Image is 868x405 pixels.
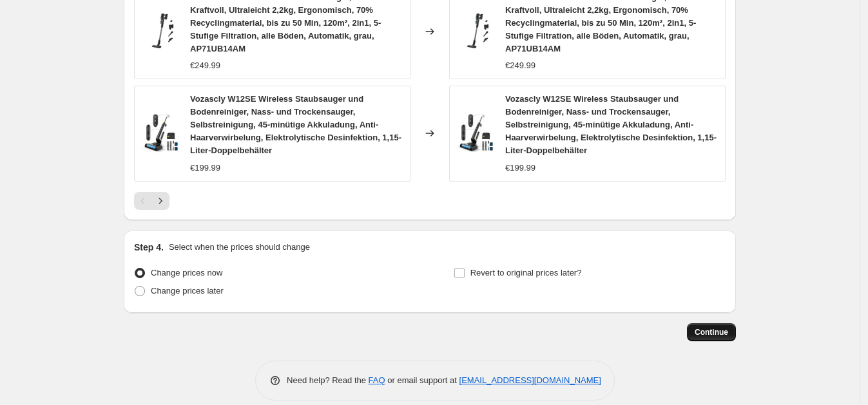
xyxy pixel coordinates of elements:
[134,192,169,210] nav: Pagination
[385,375,459,385] span: or email support at
[190,162,220,174] div: €199.99
[505,162,535,174] div: €199.99
[190,59,220,72] div: €249.99
[151,286,224,296] span: Change prices later
[169,241,310,254] p: Select when the prices should change
[134,241,164,254] h2: Step 4.
[141,12,180,51] img: 61VY5z7bzTL_80x.jpg
[151,268,222,278] span: Change prices now
[695,327,728,337] span: Continue
[459,375,601,385] a: [EMAIL_ADDRESS][DOMAIN_NAME]
[190,94,401,155] span: Vozascly W12SE Wireless Staubsauger und Bodenreiniger, Nass- und Trockensauger, Selbstreinigung, ...
[505,94,717,155] span: Vozascly W12SE Wireless Staubsauger und Bodenreiniger, Nass- und Trockensauger, Selbstreinigung, ...
[687,323,736,341] button: Continue
[456,12,495,51] img: 61VY5z7bzTL_80x.jpg
[141,114,180,153] img: 61AjAL-lT9L_80x.jpg
[505,59,535,72] div: €249.99
[369,375,385,385] a: FAQ
[287,375,369,385] span: Need help? Read the
[456,114,495,153] img: 61AjAL-lT9L_80x.jpg
[470,268,582,278] span: Revert to original prices later?
[151,192,169,210] button: Next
